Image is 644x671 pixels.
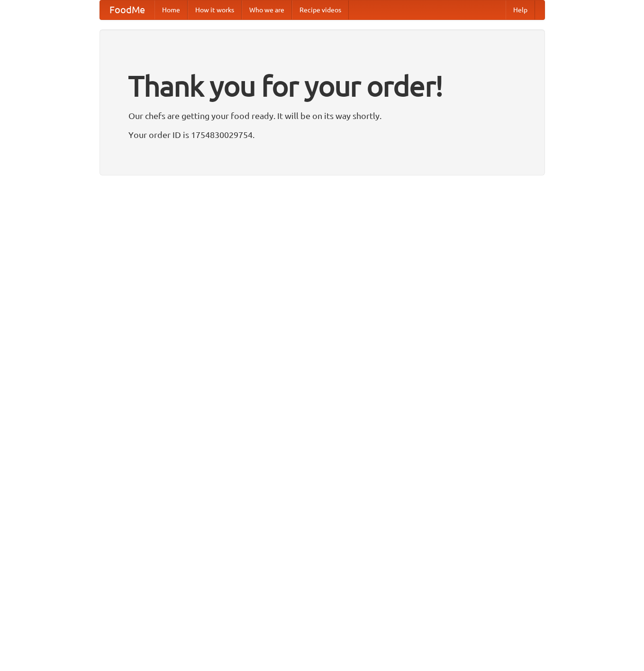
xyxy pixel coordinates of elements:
p: Our chefs are getting your food ready. It will be on its way shortly. [128,109,516,123]
a: Home [154,0,188,19]
a: Who we are [242,0,292,19]
a: Recipe videos [292,0,349,19]
a: How it works [188,0,242,19]
a: Help [506,0,535,19]
a: FoodMe [100,0,154,19]
h1: Thank you for your order! [128,63,516,109]
p: Your order ID is 1754830029754. [128,128,516,142]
